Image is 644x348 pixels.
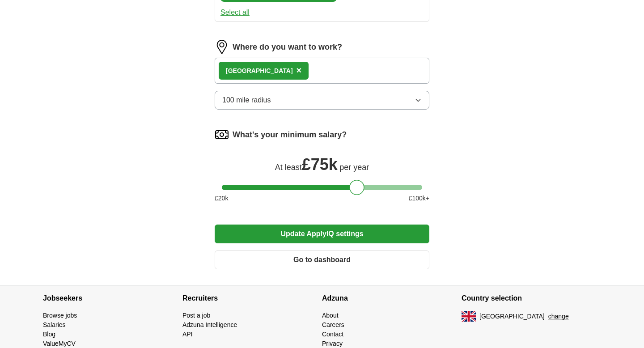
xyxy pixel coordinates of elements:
[220,7,250,18] button: Select all
[479,312,545,321] span: [GEOGRAPHIC_DATA]
[339,163,369,172] span: per year
[182,321,237,328] a: Adzuna Intelligence
[409,194,429,203] span: £ 100 k+
[226,66,293,76] div: [GEOGRAPHIC_DATA]
[322,340,343,347] a: Privacy
[275,163,302,172] span: At least
[297,65,302,75] span: ×
[215,127,229,142] img: salary.png
[215,225,429,243] button: Update ApplyIQ settings
[182,331,193,338] a: API
[43,340,76,347] a: ValueMyCV
[322,321,344,328] a: Careers
[302,155,338,174] span: £ 75k
[43,312,77,319] a: Browse jobs
[215,250,429,269] button: Go to dashboard
[222,95,271,106] span: 100 mile radius
[462,311,476,322] img: UK flag
[43,331,55,338] a: Blog
[322,331,343,338] a: Contact
[215,40,229,54] img: location.png
[322,312,339,319] a: About
[233,129,347,141] label: What's your minimum salary?
[215,194,228,203] span: £ 20 k
[548,312,569,321] button: change
[462,286,601,311] h4: Country selection
[233,41,342,53] label: Where do you want to work?
[297,64,302,77] button: ×
[182,312,210,319] a: Post a job
[215,91,429,110] button: 100 mile radius
[43,321,66,328] a: Salaries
